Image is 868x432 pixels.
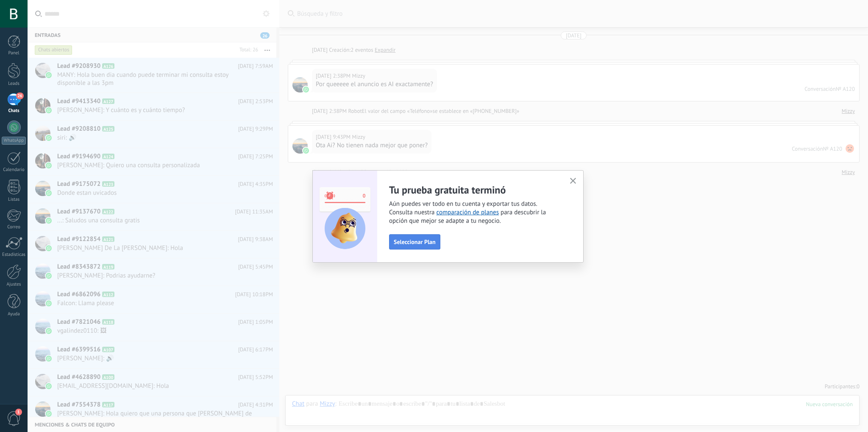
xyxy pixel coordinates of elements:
a: comparación de planes [436,208,499,216]
span: 26 [16,93,23,99]
span: 1 [15,409,22,415]
div: Correo [2,224,26,230]
h2: Tu prueba gratuita terminó [389,183,559,196]
div: Leads [2,81,26,87]
span: Aún puedes ver todo en tu cuenta y exportar tus datos. Consulta nuestra para descubrir la opción ... [389,200,559,225]
div: Listas [2,197,26,202]
button: Seleccionar Plan [389,234,440,250]
div: Ayuda [2,311,26,317]
div: WhatsApp [2,137,26,145]
div: Panel [2,50,26,56]
div: Estadísticas [2,252,26,258]
div: Ajustes [2,282,26,287]
div: Calendario [2,167,26,173]
div: Chats [2,108,26,114]
span: Seleccionar Plan [394,239,436,245]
